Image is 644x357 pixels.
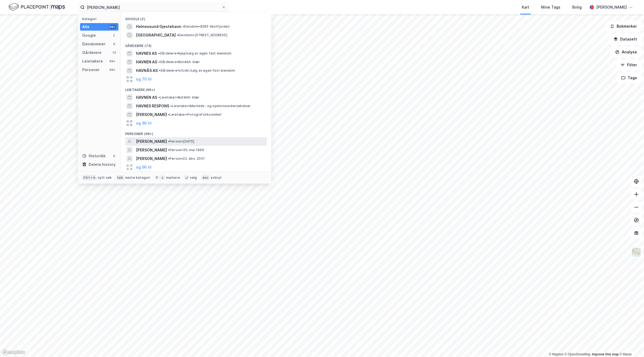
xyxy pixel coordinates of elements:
div: 99+ [109,25,116,29]
img: logo.f888ab2527a4732fd821a326f86c7f29.svg [9,2,65,12]
div: Kart [522,4,529,10]
div: avbryt [211,176,222,180]
span: • [170,104,172,108]
span: [PERSON_NAME] [136,111,167,118]
button: Bokmerker [606,21,642,32]
span: Helnessund Gjestehavn [136,23,181,30]
div: Alle [82,24,89,30]
div: 73 [112,50,116,55]
span: [PERSON_NAME] [136,155,167,162]
span: • [168,112,170,116]
a: Mapbox homepage [2,349,25,355]
button: og 96 til [136,120,152,126]
span: HAVNES RESPONS [136,103,169,109]
button: og 70 til [136,76,152,82]
div: Mine Tags [541,4,560,10]
div: Personer (99+) [121,127,271,137]
div: [PERSON_NAME] [596,4,627,10]
span: HAVNES AS [136,50,157,57]
button: Filter [616,60,642,70]
span: • [158,60,160,64]
div: nytt søk [98,176,112,180]
button: Tags [617,72,642,83]
div: markere [166,176,180,180]
span: Leietaker • Fotografvirksomhet [168,112,222,117]
div: Eiendommer [82,41,106,47]
div: esc [202,175,210,180]
span: Gårdeiere • Butikkh. klær [158,60,200,64]
div: Delete history [89,161,116,168]
a: Mapbox [549,352,564,356]
div: tab [116,175,124,180]
button: Datasett [609,34,642,45]
div: 2 [112,33,116,38]
div: 99+ [109,59,116,63]
span: [PERSON_NAME] [136,138,167,145]
button: og 96 til [136,164,152,170]
div: neste kategori [125,176,150,180]
span: • [182,24,184,28]
img: Z [631,247,642,257]
div: 0 [112,42,116,46]
span: Person • [DATE] [168,139,195,144]
div: Historikk [82,153,106,159]
a: OpenStreetMap [565,352,591,356]
span: HAVNEN AS [136,94,157,101]
span: Gårdeiere • Kjøp/salg av egen fast eiendom [158,51,231,56]
span: HAVNÅS AS [136,67,158,74]
div: Kategori [82,17,118,21]
div: Leietakere (99+) [121,83,271,93]
div: Ctrl + k [82,175,97,180]
div: Google [82,32,96,39]
input: Søk på adresse, matrikkel, gårdeiere, leietakere eller personer [85,3,222,11]
span: Person • 22. des. 2001 [168,156,205,161]
span: [GEOGRAPHIC_DATA] [136,32,176,38]
span: HAVNEN AS [136,59,157,65]
div: 0 [112,154,116,158]
span: Eiendom • 8285 Vestfjorden [182,24,230,29]
a: Improve this map [592,352,619,356]
div: Gårdeiere [82,49,102,56]
button: Analyse [611,47,642,57]
span: Leietaker • Markeds- og opinionsundersøkelser [170,104,251,108]
div: Bolig [572,4,582,10]
span: Leietaker • Butikkh. klær [158,95,200,100]
span: Gårdeiere • Utvikl./salg av egen fast eiendom [159,68,235,73]
span: [PERSON_NAME] [136,147,167,153]
span: • [168,156,170,161]
div: Personer [82,67,100,73]
span: Eiendom • [STREET_ADDRESS] [177,33,227,37]
div: 99+ [109,68,116,72]
span: • [177,33,178,37]
div: Leietakere [82,58,103,64]
iframe: Chat Widget [617,331,644,357]
span: Person • 30. mai 1996 [168,148,204,152]
div: Google (2) [121,13,271,22]
span: • [158,95,160,99]
div: Gårdeiere (73) [121,39,271,49]
span: • [168,148,170,152]
span: • [168,139,170,143]
span: • [158,51,160,55]
span: • [159,68,160,72]
div: velg [190,176,197,180]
